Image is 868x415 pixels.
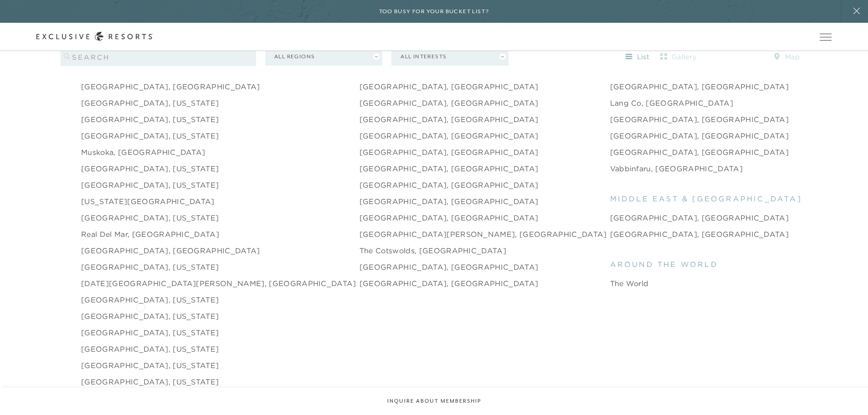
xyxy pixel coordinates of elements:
a: [US_STATE][GEOGRAPHIC_DATA] [81,196,215,207]
a: [GEOGRAPHIC_DATA], [GEOGRAPHIC_DATA] [610,130,789,141]
a: Lang Co, [GEOGRAPHIC_DATA] [610,97,733,108]
a: [GEOGRAPHIC_DATA], [US_STATE] [81,212,219,223]
iframe: Qualified Messenger [826,373,868,415]
button: gallery [658,50,699,64]
button: list [617,50,658,64]
button: All Regions [265,48,382,66]
a: [GEOGRAPHIC_DATA][PERSON_NAME], [GEOGRAPHIC_DATA] [360,229,607,240]
a: [GEOGRAPHIC_DATA], [GEOGRAPHIC_DATA] [360,278,539,289]
a: [GEOGRAPHIC_DATA], [US_STATE] [81,294,219,305]
a: [GEOGRAPHIC_DATA], [US_STATE] [81,311,219,322]
a: [GEOGRAPHIC_DATA], [GEOGRAPHIC_DATA] [360,147,539,158]
a: [GEOGRAPHIC_DATA], [GEOGRAPHIC_DATA] [360,196,539,207]
a: Muskoka, [GEOGRAPHIC_DATA] [81,147,205,158]
a: [GEOGRAPHIC_DATA], [GEOGRAPHIC_DATA] [610,212,789,223]
a: The Cotswolds, [GEOGRAPHIC_DATA] [360,245,506,256]
a: [GEOGRAPHIC_DATA], [GEOGRAPHIC_DATA] [360,212,539,223]
a: [GEOGRAPHIC_DATA], [GEOGRAPHIC_DATA] [360,97,539,108]
a: [GEOGRAPHIC_DATA], [US_STATE] [81,114,219,125]
a: [GEOGRAPHIC_DATA], [GEOGRAPHIC_DATA] [610,229,789,240]
a: [GEOGRAPHIC_DATA], [US_STATE] [81,179,219,190]
a: [GEOGRAPHIC_DATA], [GEOGRAPHIC_DATA] [81,245,260,256]
a: [GEOGRAPHIC_DATA], [GEOGRAPHIC_DATA] [610,114,789,125]
a: [DATE][GEOGRAPHIC_DATA][PERSON_NAME], [GEOGRAPHIC_DATA] [81,278,356,289]
a: [GEOGRAPHIC_DATA], [GEOGRAPHIC_DATA] [360,130,539,141]
a: [GEOGRAPHIC_DATA], [US_STATE] [81,97,219,108]
a: [GEOGRAPHIC_DATA], [GEOGRAPHIC_DATA] [360,163,539,174]
a: The World [610,278,649,289]
a: [GEOGRAPHIC_DATA], [GEOGRAPHIC_DATA] [360,114,539,125]
a: Vabbinfaru, [GEOGRAPHIC_DATA] [610,163,743,174]
a: [GEOGRAPHIC_DATA], [GEOGRAPHIC_DATA] [360,261,539,272]
a: [GEOGRAPHIC_DATA], [US_STATE] [81,343,219,354]
button: Open navigation [820,34,832,40]
a: [GEOGRAPHIC_DATA], [US_STATE] [81,163,219,174]
a: [GEOGRAPHIC_DATA], [US_STATE] [81,130,219,141]
a: [GEOGRAPHIC_DATA], [US_STATE] [81,327,219,338]
input: search [61,48,256,66]
a: [GEOGRAPHIC_DATA], [GEOGRAPHIC_DATA] [360,81,539,92]
a: [GEOGRAPHIC_DATA], [GEOGRAPHIC_DATA] [81,81,260,92]
span: around the world [610,259,718,270]
a: [GEOGRAPHIC_DATA], [US_STATE] [81,376,219,387]
a: [GEOGRAPHIC_DATA], [US_STATE] [81,360,219,371]
button: map [766,50,807,64]
a: [GEOGRAPHIC_DATA], [GEOGRAPHIC_DATA] [610,81,789,92]
h6: Too busy for your bucket list? [379,7,489,16]
a: [GEOGRAPHIC_DATA], [US_STATE] [81,261,219,272]
a: [GEOGRAPHIC_DATA], [GEOGRAPHIC_DATA] [360,179,539,190]
button: All Interests [391,48,508,66]
span: middle east & [GEOGRAPHIC_DATA] [610,193,802,204]
a: Real del Mar, [GEOGRAPHIC_DATA] [81,229,219,240]
a: [GEOGRAPHIC_DATA], [GEOGRAPHIC_DATA] [610,147,789,158]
